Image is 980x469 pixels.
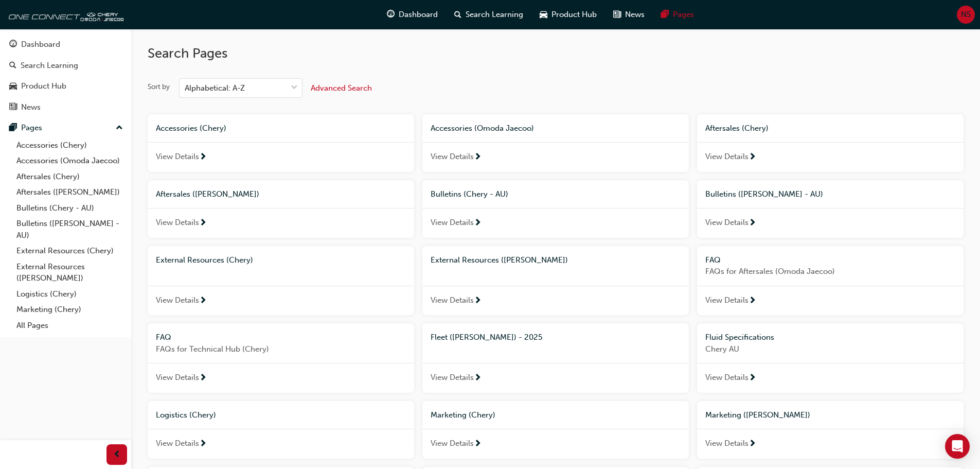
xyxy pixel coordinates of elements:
a: Dashboard [4,35,127,54]
span: news-icon [613,8,621,21]
span: next-icon [474,374,482,383]
span: View Details [705,217,749,229]
div: Alphabetical: A-Z [185,82,245,94]
span: up-icon [116,121,123,135]
span: View Details [705,294,749,306]
span: FAQ [156,333,171,342]
span: Accessories (Chery) [156,124,226,133]
span: View Details [431,372,474,384]
span: guage-icon [9,40,17,49]
span: Fleet ([PERSON_NAME]) - 2025 [431,333,542,342]
span: Marketing (Chery) [431,410,495,420]
span: Logistics (Chery) [156,410,216,420]
a: Bulletins (Chery - AU)View Details [422,180,689,238]
span: next-icon [199,219,207,228]
span: next-icon [749,374,756,383]
div: Dashboard [21,39,60,50]
span: next-icon [749,440,756,449]
div: Pages [21,122,42,134]
a: News [4,98,127,117]
span: car-icon [9,82,17,91]
a: Accessories (Chery) [12,137,127,153]
button: DashboardSearch LearningProduct HubNews [4,33,127,118]
span: External Resources (Chery) [156,255,253,265]
span: Pages [673,9,694,21]
span: News [625,9,645,21]
a: External Resources ([PERSON_NAME])View Details [422,246,689,316]
span: FAQs for Technical Hub (Chery) [156,343,406,355]
a: Aftersales ([PERSON_NAME]) [12,184,127,200]
a: Marketing (Chery)View Details [422,401,689,459]
button: Pages [4,118,127,137]
span: FAQs for Aftersales (Omoda Jaecoo) [705,266,955,277]
span: next-icon [749,219,756,228]
span: View Details [705,438,749,449]
a: Product Hub [4,77,127,96]
span: Aftersales (Chery) [705,124,769,133]
span: guage-icon [387,8,395,21]
span: View Details [156,151,199,163]
span: Marketing ([PERSON_NAME]) [705,410,810,420]
a: car-iconProduct Hub [531,4,605,25]
div: Open Intercom Messenger [945,434,970,459]
a: External Resources (Chery)View Details [148,246,414,316]
span: next-icon [199,153,207,162]
span: Bulletins (Chery - AU) [431,189,508,199]
a: Accessories (Omoda Jaecoo)View Details [422,114,689,172]
span: View Details [431,151,474,163]
span: Chery AU [705,343,955,355]
span: car-icon [540,8,547,21]
img: oneconnect [5,4,123,25]
span: Aftersales ([PERSON_NAME]) [156,189,259,199]
span: Fluid Specifications [705,333,774,342]
span: down-icon [291,81,298,95]
span: View Details [431,438,474,449]
a: All Pages [12,318,127,334]
a: Aftersales ([PERSON_NAME])View Details [148,180,414,238]
span: View Details [156,294,199,306]
a: Aftersales (Chery) [12,169,127,185]
a: guage-iconDashboard [379,4,446,25]
a: Bulletins ([PERSON_NAME] - AU) [12,216,127,243]
span: next-icon [474,219,482,228]
a: Fleet ([PERSON_NAME]) - 2025View Details [422,323,689,393]
span: next-icon [199,440,207,449]
a: Aftersales (Chery)View Details [697,114,964,172]
div: Sort by [148,82,170,92]
a: FAQFAQs for Aftersales (Omoda Jaecoo)View Details [697,246,964,316]
span: search-icon [9,61,16,71]
span: next-icon [749,153,756,162]
span: next-icon [199,374,207,383]
button: NS [957,6,975,24]
a: Logistics (Chery)View Details [148,401,414,459]
span: View Details [431,294,474,306]
div: News [21,101,41,113]
span: Dashboard [399,9,438,21]
span: Product Hub [551,9,597,21]
a: Accessories (Omoda Jaecoo) [12,153,127,169]
span: search-icon [454,8,461,21]
a: Fluid SpecificationsChery AUView Details [697,323,964,393]
div: Search Learning [21,60,78,72]
span: Bulletins ([PERSON_NAME] - AU) [705,189,823,199]
h2: Search Pages [148,45,964,62]
span: NS [961,9,971,21]
a: search-iconSearch Learning [446,4,531,25]
button: Advanced Search [311,78,372,98]
span: next-icon [199,297,207,306]
span: next-icon [749,297,756,306]
span: View Details [705,151,749,163]
a: Marketing (Chery) [12,302,127,318]
span: Accessories (Omoda Jaecoo) [431,124,534,133]
span: pages-icon [661,8,669,21]
div: Product Hub [21,80,66,92]
a: Marketing ([PERSON_NAME])View Details [697,401,964,459]
span: next-icon [474,297,482,306]
span: FAQ [705,255,721,265]
a: External Resources (Chery) [12,243,127,259]
a: FAQFAQs for Technical Hub (Chery)View Details [148,323,414,393]
span: Search Learning [466,9,523,21]
span: View Details [431,217,474,229]
span: View Details [705,372,749,384]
